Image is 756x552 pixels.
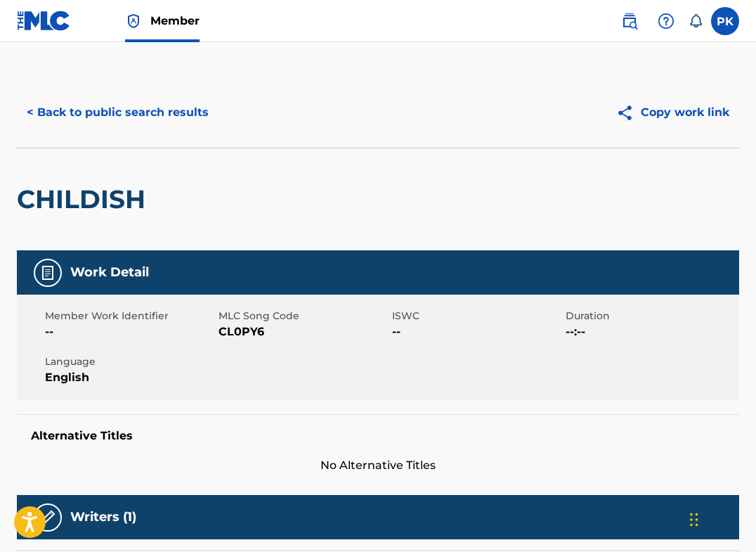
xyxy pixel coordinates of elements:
[17,95,219,130] button: < Back to public search results
[45,309,215,323] span: Member Work Identifier
[45,369,215,386] span: English
[686,484,756,552] div: Widget de chat
[39,264,56,281] img: Work Detail
[711,7,739,35] div: User Menu
[39,509,56,526] img: Writers
[689,14,703,28] div: Notifications
[31,429,725,443] h5: Alternative Titles
[17,184,152,215] h2: CHILDISH
[658,13,674,30] img: help
[45,323,215,340] span: --
[17,457,739,474] span: No Alternative Titles
[392,323,562,340] span: --
[566,309,736,323] span: Duration
[70,264,149,281] h5: Work Detail
[616,104,641,122] img: Copy work link
[17,11,71,31] img: MLC Logo
[717,349,756,465] iframe: Resource Center
[566,323,736,340] span: --:--
[70,509,136,525] h5: Writers (1)
[690,499,698,541] div: Glisser
[686,484,756,552] iframe: Chat Widget
[219,323,389,340] span: CL0PY6
[45,354,215,369] span: Language
[150,13,200,29] span: Member
[219,309,389,323] span: MLC Song Code
[125,13,142,30] img: Top Rightsholder
[615,7,644,35] a: Public Search
[392,309,562,323] span: ISWC
[621,13,638,30] img: search
[652,7,680,35] div: Help
[606,95,739,130] button: Copy work link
